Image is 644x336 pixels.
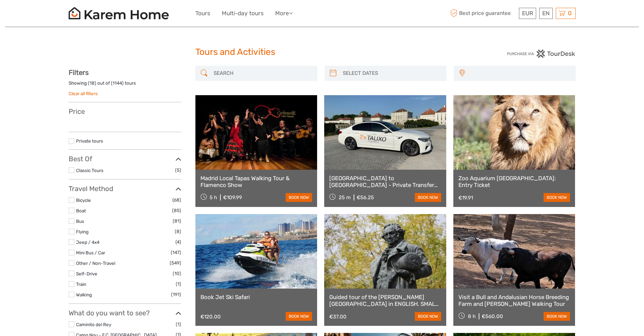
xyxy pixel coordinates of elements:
span: (147) [171,249,181,256]
span: Best price guarantee [449,8,517,19]
a: book now [544,193,570,202]
input: SELECT DATES [340,67,443,79]
span: (85) [172,207,181,214]
a: Multi-day tours [222,8,264,18]
label: 1144 [113,80,122,86]
img: Karem Home [69,5,169,22]
div: Showing ( ) out of ( ) tours [69,80,181,90]
span: (4) [175,238,181,246]
a: More [275,8,293,18]
a: Classic Tours [76,168,103,173]
span: 5 h [210,194,217,201]
a: Jeep / 4x4 [76,239,99,245]
a: Mini Bus / Car [76,250,105,255]
a: book now [415,193,441,202]
span: (549) [170,259,181,267]
a: Self-Drive [76,271,97,276]
span: (1) [176,280,181,288]
a: Bicycle [76,197,91,203]
strong: Filters [69,68,89,77]
input: SEARCH [211,67,314,79]
img: PurchaseViaTourDesk.png [507,49,575,58]
a: Clear all filters [69,91,98,96]
span: (5) [175,166,181,174]
div: €120.00 [200,314,221,320]
a: Other / Non-Travel [76,260,115,266]
span: 8 h [468,313,476,319]
a: Guided tour of the [PERSON_NAME][GEOGRAPHIC_DATA] in ENGLISH. SMALL GROUP [329,294,441,308]
a: Boat [76,208,86,213]
span: (191) [171,291,181,298]
span: EUR [522,10,533,17]
span: (1) [176,320,181,328]
span: 25 m [339,194,351,201]
h3: Best Of [69,155,181,163]
a: Tours [195,8,210,18]
div: €56.25 [357,194,374,201]
a: Visit a Bull and Andalusian Horse Breeding Farm and [PERSON_NAME] Walking Tour [458,294,570,308]
div: €109.99 [223,194,242,201]
a: book now [286,193,312,202]
a: Caminito del Rey [76,322,111,327]
a: Zoo Aquarium [GEOGRAPHIC_DATA]: Entry Ticket [458,175,570,189]
span: (68) [172,196,181,204]
a: Bus [76,218,84,224]
span: (81) [173,217,181,225]
a: Train [76,281,86,287]
h3: Travel Method [69,185,181,193]
span: 0 [567,10,573,17]
label: 18 [90,80,95,86]
a: book now [286,312,312,321]
span: (8) [175,228,181,235]
div: €560.00 [482,313,503,319]
a: Madrid Local Tapas Walking Tour & Flamenco Show [200,175,312,189]
div: €19.91 [458,195,473,201]
h3: Price [69,107,181,115]
a: Private tours [76,138,103,144]
a: Book Jet Ski Safari [200,294,312,300]
div: €37.00 [329,314,347,320]
a: Flying [76,229,89,234]
span: (10) [173,270,181,277]
a: book now [415,312,441,321]
div: EN [539,8,553,19]
a: book now [544,312,570,321]
h3: What do you want to see? [69,309,181,317]
a: Walking [76,292,92,297]
a: [GEOGRAPHIC_DATA] to [GEOGRAPHIC_DATA] - Private Transfer (MAD) [329,175,441,189]
h1: Tours and Activities [195,47,449,58]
